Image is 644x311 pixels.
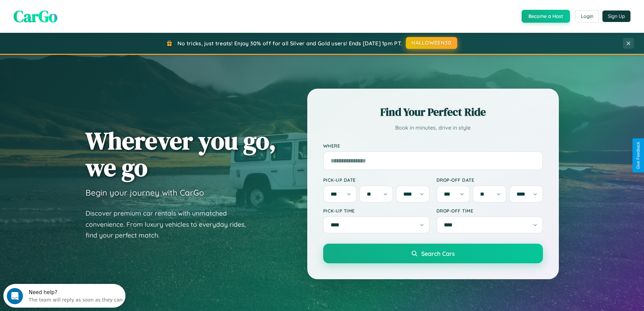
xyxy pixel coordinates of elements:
[14,5,57,27] span: CarGo
[323,143,543,149] label: Where
[522,10,570,23] button: Become a Host
[25,6,119,11] div: Need help?
[3,3,126,21] div: Open Intercom Messenger
[575,10,599,22] button: Login
[636,142,641,169] div: Give Feedback
[602,10,630,22] button: Sign Up
[177,40,402,47] span: No tricks, just treats! Enjoy 30% off for all Silver and Gold users! Ends [DATE] 1pm PT.
[436,177,543,183] label: Drop-off Date
[86,208,255,241] p: Discover premium car rentals with unmatched convenience. From luxury vehicles to everyday rides, ...
[323,105,543,119] h2: Find Your Perfect Ride
[86,127,276,181] h1: Wherever you go, we go
[3,284,125,308] iframe: Intercom live chat discovery launcher
[25,11,119,18] div: The team will reply as soon as they can
[406,37,457,49] button: HALLOWEEN30
[323,208,430,214] label: Pick-up Time
[323,123,543,133] p: Book in minutes, drive in style
[323,244,543,263] button: Search Cars
[7,288,23,304] iframe: Intercom live chat
[323,177,430,183] label: Pick-up Date
[421,250,455,257] span: Search Cars
[86,187,204,198] h3: Begin your journey with CarGo
[436,208,543,214] label: Drop-off Time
